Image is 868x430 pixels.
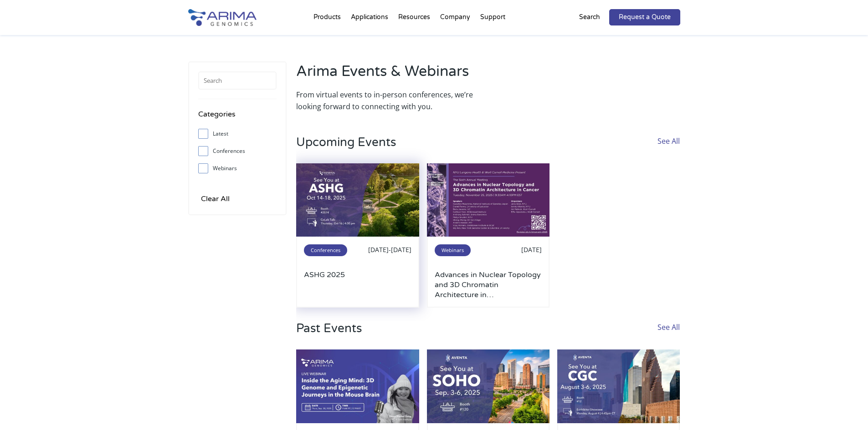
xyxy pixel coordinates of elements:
span: [DATE] [521,245,542,254]
p: From virtual events to in-person conferences, we’re looking forward to connecting with you. [296,89,483,112]
a: See All [657,321,680,349]
label: Latest [198,127,277,141]
a: Request a Quote [609,9,680,25]
span: Webinars [435,244,471,256]
img: Use-This-For-Webinar-Images-2-500x300.jpg [296,349,419,423]
span: [DATE]-[DATE] [368,245,411,254]
input: Clear All [198,192,232,205]
img: CGC-2025-500x300.jpg [557,349,680,423]
h3: Past Events [296,321,362,349]
a: Advances in Nuclear Topology and 3D Chromatin Architecture in [MEDICAL_DATA] [435,270,542,300]
label: Conferences [198,144,277,158]
img: SOHO-2025-500x300.jpg [427,349,550,423]
h3: Upcoming Events [296,135,396,163]
a: See All [657,135,680,163]
input: Search [198,71,277,90]
a: ASHG 2025 [304,270,411,300]
p: Search [579,11,600,23]
img: Arima-Genomics-logo [188,9,257,26]
img: NYU-X-Post-No-Agenda-500x300.jpg [427,163,550,237]
span: Conferences [304,244,347,256]
h2: Arima Events & Webinars [296,61,483,89]
label: Webinars [198,162,277,175]
h4: Categories [198,108,277,127]
img: ashg-2025-500x300.jpg [296,163,419,237]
